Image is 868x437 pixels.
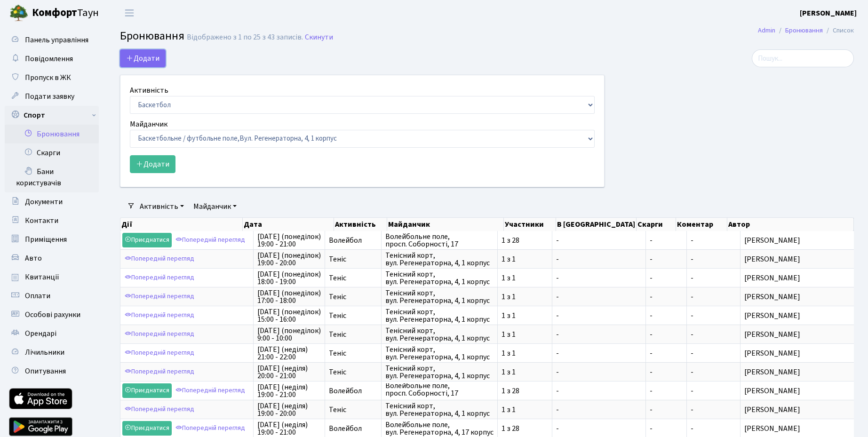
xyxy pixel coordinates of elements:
span: Тенісний корт, вул. Регенераторна, 4, 1 корпус [385,308,494,323]
span: Волейбол [329,237,377,244]
label: Майданчик [130,119,167,130]
a: Квитанції [5,268,99,286]
a: Приєднатися [122,233,172,247]
span: 1 з 1 [502,274,548,282]
a: Попередній перегляд [122,402,197,417]
span: Особові рахунки [25,310,80,320]
span: [PERSON_NAME] [744,255,859,263]
span: [PERSON_NAME] [744,312,859,319]
span: - [556,255,642,263]
span: Приміщення [25,234,67,245]
a: Попередній перегляд [122,308,197,323]
span: - [556,312,642,319]
span: - [650,350,683,357]
span: [DATE] (понеділок) 15:00 - 16:00 [257,308,321,323]
span: Бронювання [120,28,184,44]
span: [DATE] (неділя) 21:00 - 22:00 [257,346,321,361]
a: Особові рахунки [5,305,99,324]
span: - [691,310,693,321]
span: Теніс [329,406,377,413]
span: Волейбольне поле, просп. Соборності, 17 [385,233,494,248]
a: [PERSON_NAME] [800,8,857,19]
a: Попередній перегляд [122,270,197,285]
a: Admin [758,25,775,35]
span: Тенісний корт, вул. Регенераторна, 4, 1 корпус [385,270,494,286]
span: [PERSON_NAME] [744,274,859,282]
span: [DATE] (неділя) 20:00 - 21:00 [257,365,321,380]
span: - [691,235,693,246]
a: Попередній перегляд [173,421,247,436]
a: Документи [5,192,99,211]
th: Активність [334,218,388,231]
span: - [691,423,693,434]
span: Таун [32,5,99,21]
input: Пошук... [752,49,854,67]
span: [DATE] (понеділок) 19:00 - 20:00 [257,252,321,267]
button: Додати [120,49,166,67]
span: [DATE] (понеділок) 17:00 - 18:00 [257,289,321,304]
span: Теніс [329,350,377,357]
span: [DATE] (неділя) 19:00 - 21:00 [257,383,321,398]
th: Скарги [637,218,676,231]
span: - [650,331,683,338]
b: [PERSON_NAME] [800,8,857,18]
div: Відображено з 1 по 25 з 43 записів. [187,33,303,42]
span: - [650,274,683,282]
a: Орендарі [5,324,99,343]
span: - [691,386,693,396]
span: Орендарі [25,328,56,339]
span: Теніс [329,274,377,282]
a: Приєднатися [122,421,172,436]
span: - [691,329,693,340]
span: - [691,348,693,358]
span: Теніс [329,368,377,376]
span: [PERSON_NAME] [744,350,859,357]
span: 1 з 1 [502,406,548,413]
a: Бронювання [5,125,99,143]
a: Подати заявку [5,87,99,106]
a: Приєднатися [122,383,172,398]
a: Бани користувачів [5,162,99,192]
span: Теніс [329,255,377,263]
a: Попередній перегляд [173,383,247,398]
span: Тенісний корт, вул. Регенераторна, 4, 1 корпус [385,289,494,304]
a: Попередній перегляд [122,289,197,304]
a: Скарги [5,143,99,162]
a: Бронювання [785,25,823,35]
span: Опитування [25,366,66,376]
span: 1 з 28 [502,237,548,244]
span: Волейбольне поле, вул. Регенераторна, 4, 17 корпус [385,421,494,436]
span: Лічильники [25,347,64,358]
span: Пропуск в ЖК [25,72,71,83]
span: 1 з 28 [502,425,548,432]
span: Документи [25,197,63,207]
a: Попередній перегляд [173,233,247,247]
span: Авто [25,253,42,263]
a: Попередній перегляд [122,252,197,266]
a: Активність [136,199,188,215]
span: - [556,387,642,395]
span: Оплати [25,291,50,301]
a: Майданчик [190,199,240,215]
span: Контакти [25,215,58,226]
span: Теніс [329,331,377,338]
a: Контакти [5,211,99,230]
span: [DATE] (понеділок) 19:00 - 21:00 [257,233,321,248]
th: Майданчик [387,218,504,231]
img: logo.png [9,4,28,23]
span: - [691,292,693,302]
button: Переключити навігацію [118,5,141,21]
span: - [691,405,693,415]
span: [DATE] (понеділок) 18:00 - 19:00 [257,270,321,286]
span: [PERSON_NAME] [744,368,859,376]
span: 1 з 1 [502,312,548,319]
span: Повідомлення [25,54,73,64]
span: - [556,406,642,413]
span: Подати заявку [25,91,74,102]
span: [PERSON_NAME] [744,331,859,338]
span: Теніс [329,293,377,301]
a: Опитування [5,362,99,381]
span: - [556,350,642,357]
a: Попередній перегляд [122,365,197,379]
a: Панель управління [5,31,99,49]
